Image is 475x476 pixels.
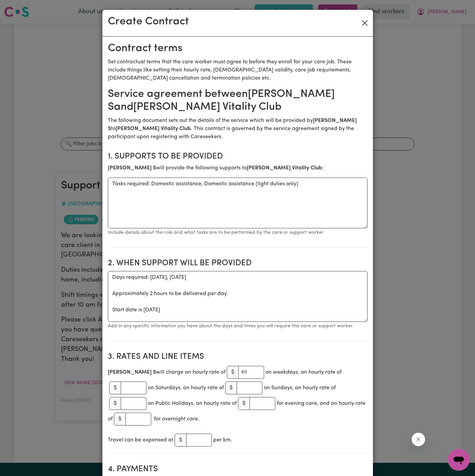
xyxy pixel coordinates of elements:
span: $ [109,381,121,394]
h2: 4. Payments [108,464,368,474]
b: [PERSON_NAME] S [108,165,156,171]
textarea: Tasks required: Domestic assistance, Domestic assistance (light duties only) [108,178,368,228]
h2: 3. Rates and Line Items [108,352,368,362]
b: [PERSON_NAME] S [108,118,357,131]
h2: 2. When support will be provided [108,258,368,268]
button: Close [359,18,370,28]
h2: 1. Supports to be provided [108,152,368,162]
span: $ [227,366,239,379]
span: $ [114,413,126,426]
h2: Create Contract [108,15,189,28]
div: Travel can be expensed at per km. [108,432,368,448]
span: $ [225,381,237,394]
p: Set contractual terms that the care worker must agree to before they enroll for your care job. Th... [108,58,368,82]
span: $ [238,397,250,410]
textarea: Days required: [DATE], [DATE] Approximately 2 hours to be delivered per day. Start date is [DATE] [108,271,368,322]
b: [PERSON_NAME] Vitality Club [247,165,322,171]
iframe: Button to launch messaging window [448,449,470,471]
small: Add in any specific information you have about the days and times you will require this care or s... [108,324,354,329]
h2: Service agreement between [PERSON_NAME] S and [PERSON_NAME] Vitality Club [108,88,368,114]
span: Need any help? [4,5,41,10]
div: will charge an hourly rate of on weekdays, an hourly rate of on Saturdays, an hourly rate of on S... [108,365,368,427]
small: Include details about the role and what tasks are to be performed by the care or support worker [108,230,324,235]
span: $ [109,397,121,410]
span: $ [175,434,186,447]
b: [PERSON_NAME] S [108,370,156,375]
p: will provide the following supports to : [108,164,368,172]
b: [PERSON_NAME] Vitality Club [116,126,191,131]
p: The following document sets out the details of the service which will be provided by to . This co... [108,117,368,141]
h2: Contract terms [108,42,368,55]
iframe: Close message [412,433,425,446]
